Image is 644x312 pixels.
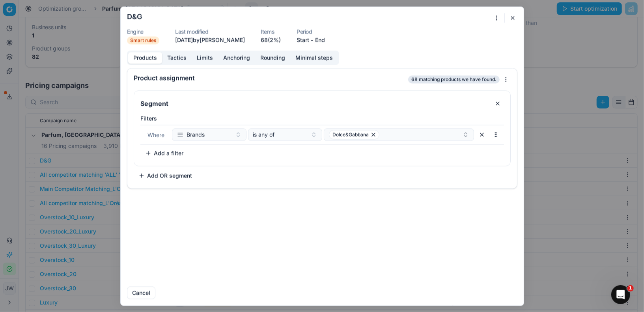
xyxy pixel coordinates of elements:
span: [DATE] by [PERSON_NAME] [175,36,245,43]
button: Add a filter [140,147,188,159]
button: End [315,36,325,44]
iframe: Intercom live chat [611,285,630,304]
span: Where [147,131,164,138]
dt: Last modified [175,29,245,34]
span: Dolce&Gabbana [332,131,369,138]
span: - [311,36,314,44]
input: Segment [139,97,488,110]
label: Filters [140,114,504,122]
span: is any of [253,131,274,138]
span: 68 matching products we have found. [408,75,500,83]
button: Anchoring [218,52,255,64]
button: Rounding [255,52,290,64]
button: Limits [192,52,218,64]
dt: Engine [127,29,159,34]
button: Tactics [162,52,192,64]
button: Add OR segment [134,169,197,182]
dt: Period [297,29,325,34]
button: Products [128,52,162,64]
button: Cancel [127,286,155,299]
button: Dolce&Gabbana [324,128,474,141]
dt: Items [261,29,281,34]
h2: D&G [127,13,142,20]
span: Brands [187,131,205,138]
div: Product assignment [134,75,407,81]
span: 1 [627,285,634,291]
a: 68(2%) [261,36,281,44]
button: Start [297,36,309,44]
button: Minimal steps [290,52,338,64]
span: Smart rules [127,36,159,44]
